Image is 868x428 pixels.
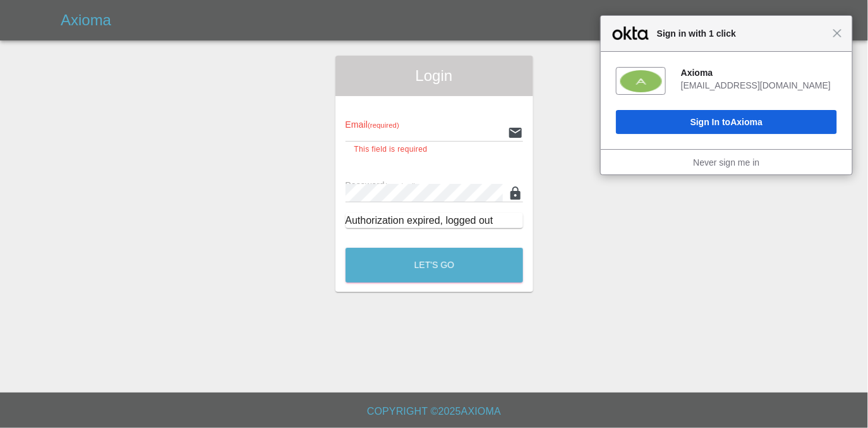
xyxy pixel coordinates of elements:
a: Never sign me in [693,157,759,168]
span: Password [346,180,416,190]
h6: Copyright © 2025 Axioma [10,403,858,420]
div: [EMAIL_ADDRESS][DOMAIN_NAME] [681,80,837,91]
small: (required) [385,182,416,190]
span: Close [833,28,842,38]
div: Authorization expired, logged out [346,213,523,228]
button: Let's Go [346,248,523,283]
img: fs0b0w6k0vZhXWMPP357 [620,70,662,92]
p: This field is required [354,144,514,156]
span: Sign in with 1 click [651,26,833,41]
button: Sign In toAxioma [616,110,837,134]
div: Axioma [681,67,837,78]
span: Email [346,119,399,130]
span: Login [346,66,523,86]
a: Login [812,10,853,30]
span: Axioma [731,117,763,127]
small: (required) [368,121,399,129]
h5: Axioma [61,10,111,30]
